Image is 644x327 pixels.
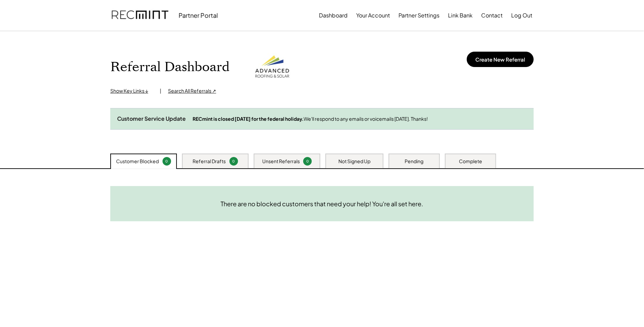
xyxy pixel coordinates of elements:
[160,88,161,94] div: |
[481,9,503,22] button: Contact
[467,52,534,67] button: Create New Referral
[511,9,532,22] button: Log Out
[112,4,168,27] img: recmint-logotype%403x.png
[116,158,159,165] div: Customer Blocked
[193,158,226,165] div: Referral Drafts
[110,59,229,75] h1: Referral Dashboard
[110,88,153,94] div: Show Key Links ↓
[221,200,423,208] div: There are no blocked customers that need your help! You're all set here.
[319,9,348,22] button: Dashboard
[193,116,304,122] strong: RECmint is closed [DATE] for the federal holiday.
[168,88,216,94] div: Search All Referrals ↗
[356,9,390,22] button: Your Account
[253,48,291,86] img: ars%20logo.png
[117,115,186,122] div: Customer Service Update
[230,159,237,164] div: 0
[179,11,218,19] div: Partner Portal
[459,158,482,165] div: Complete
[193,116,527,122] div: We'll respond to any emails or voicemails [DATE]. Thanks!
[262,158,300,165] div: Unsent Referrals
[405,158,424,165] div: Pending
[304,159,311,164] div: 0
[398,9,439,22] button: Partner Settings
[164,159,170,164] div: 0
[338,158,370,165] div: Not Signed Up
[448,9,473,22] button: Link Bank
